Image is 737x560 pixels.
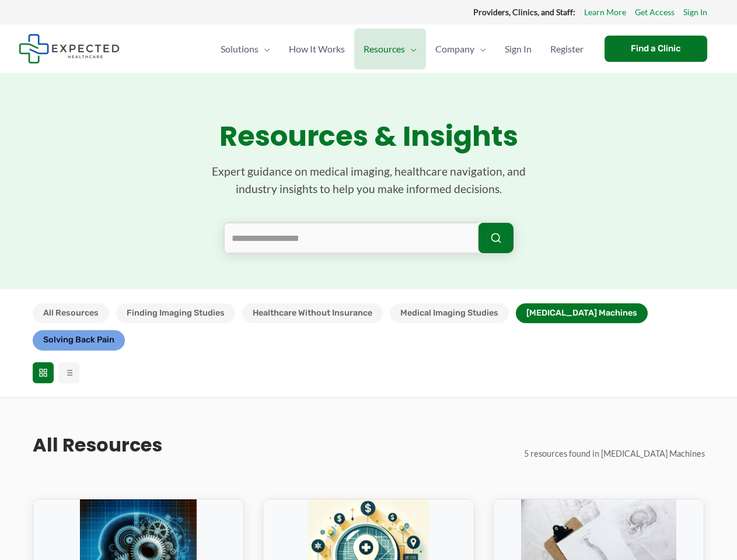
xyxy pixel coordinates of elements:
[683,5,707,20] a: Sign In
[473,7,575,17] strong: Providers, Clinics, and Staff:
[426,29,495,69] a: CompanyMenu Toggle
[635,5,675,20] a: Get Access
[584,5,626,20] a: Learn More
[550,29,584,69] span: Register
[221,29,259,69] span: Solutions
[259,29,270,69] span: Menu Toggle
[390,303,509,323] button: Medical Imaging Studies
[33,120,705,153] h1: Resources & Insights
[280,29,354,69] a: How It Works
[33,330,125,350] button: Solving Back Pain
[541,29,593,69] a: Register
[19,34,120,64] img: Expected Healthcare Logo - side, dark font, small
[524,449,705,459] span: 5 resources found in [MEDICAL_DATA] Machines
[505,29,532,69] span: Sign In
[33,433,162,457] h2: All Resources
[364,29,405,69] span: Resources
[495,29,541,69] a: Sign In
[354,29,426,69] a: ResourcesMenu Toggle
[33,303,109,323] button: All Resources
[211,29,280,69] a: SolutionsMenu Toggle
[194,163,544,198] p: Expert guidance on medical imaging, healthcare navigation, and industry insights to help you make...
[516,303,648,323] button: [MEDICAL_DATA] Machines
[289,29,345,69] span: How It Works
[116,303,235,323] button: Finding Imaging Studies
[405,29,417,69] span: Menu Toggle
[211,29,593,69] nav: Primary Site Navigation
[474,29,486,69] span: Menu Toggle
[605,36,707,62] a: Find a Clinic
[435,29,474,69] span: Company
[242,303,383,323] button: Healthcare Without Insurance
